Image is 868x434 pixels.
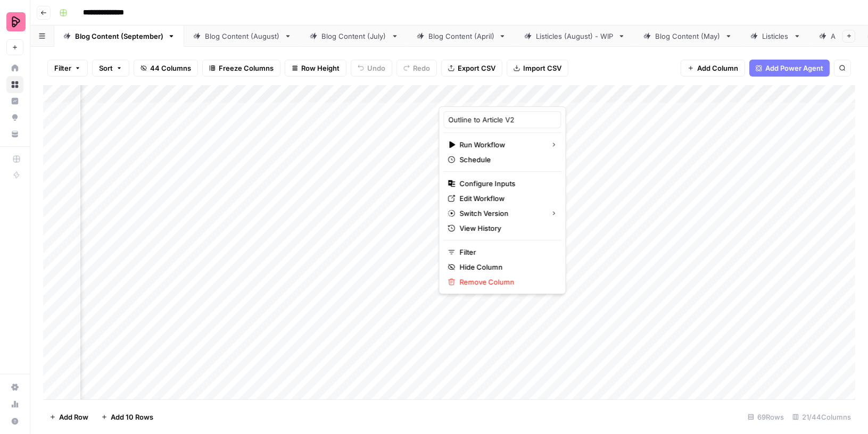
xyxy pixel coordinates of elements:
a: Your Data [6,126,23,143]
button: Row Height [285,60,346,77]
span: Freeze Columns [219,63,274,73]
div: Blog Content (July) [321,31,387,41]
a: Insights [6,93,23,110]
button: Filter [47,60,88,77]
div: 21/44 Columns [788,408,855,425]
button: Add Column [681,60,745,77]
div: Blog Content (April) [428,31,494,41]
span: Add Column [697,63,738,73]
div: Blog Content (May) [655,31,721,41]
button: Freeze Columns [202,60,280,77]
a: Listicles (August) - WIP [515,26,634,47]
a: Browse [6,76,23,93]
button: Add Power Agent [749,60,830,77]
span: Edit Workflow [459,193,552,204]
div: Blog Content (September) [75,31,163,41]
div: 69 Rows [743,408,788,425]
span: Row Height [301,63,340,73]
span: Remove Column [459,277,552,287]
button: Sort [92,60,129,77]
span: Add Row [59,412,88,422]
a: Blog Content (August) [184,26,301,47]
a: Blog Content (April) [408,26,515,47]
button: Redo [396,60,437,77]
span: Sort [99,63,113,73]
a: Blog Content (May) [634,26,741,47]
span: Add Power Agent [765,63,823,73]
span: 44 Columns [150,63,191,73]
button: Help + Support [6,413,23,430]
a: Opportunities [6,109,23,126]
a: Home [6,60,23,77]
a: Settings [6,379,23,396]
span: Schedule [459,154,552,165]
span: View History [459,223,552,233]
div: Listicles [762,31,789,41]
span: Configure Inputs [459,178,552,189]
div: Blog Content (August) [205,31,280,41]
a: Blog Content (July) [301,26,408,47]
button: Add 10 Rows [95,408,160,425]
span: Run Workflow [459,139,542,150]
button: Add Row [43,408,95,425]
button: Export CSV [441,60,502,77]
a: Usage [6,396,23,413]
span: Redo [413,63,430,73]
a: Blog Content (September) [54,26,184,47]
button: Workspace: Preply [6,9,23,35]
span: Hide Column [459,262,552,272]
span: Undo [367,63,385,73]
button: 44 Columns [134,60,198,77]
span: Add 10 Rows [111,412,153,422]
span: Export CSV [458,63,495,73]
div: Listicles (August) - WIP [536,31,614,41]
span: Switch Version [459,208,542,219]
span: Import CSV [523,63,561,73]
span: Filter [459,247,552,257]
a: Listicles [741,26,810,47]
button: Import CSV [507,60,568,77]
span: Filter [54,63,71,73]
button: Undo [351,60,392,77]
img: Preply Logo [6,12,26,31]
